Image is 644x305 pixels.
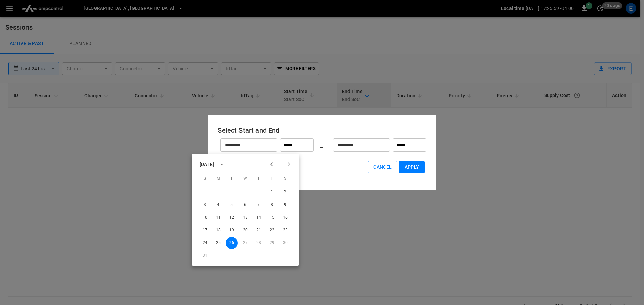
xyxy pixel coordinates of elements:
button: 26 [226,237,238,249]
button: 2 [279,186,291,198]
button: 25 [212,237,224,249]
span: Sunday [199,172,211,185]
button: Cancel [368,161,397,173]
span: Saturday [279,172,291,185]
h6: Select Start and End [218,125,426,136]
button: 9 [279,199,291,211]
span: Friday [266,172,278,185]
button: 19 [226,224,238,236]
button: 12 [226,212,238,224]
span: Monday [212,172,224,185]
button: 5 [226,199,238,211]
button: 14 [253,212,265,224]
button: 1 [266,186,278,198]
span: Wednesday [239,172,251,185]
button: 15 [266,212,278,224]
button: 22 [266,224,278,236]
button: Apply [399,161,425,173]
button: 20 [239,224,251,236]
button: 16 [279,212,291,224]
button: calendar view is open, switch to year view [216,159,227,170]
button: 8 [266,199,278,211]
button: 4 [212,199,224,211]
span: Thursday [253,172,265,185]
span: Tuesday [226,172,238,185]
button: 17 [199,224,211,236]
button: 11 [212,212,224,224]
button: 6 [239,199,251,211]
div: [DATE] [200,161,214,168]
button: 10 [199,212,211,224]
button: 24 [199,237,211,249]
button: 3 [199,199,211,211]
h6: _ [320,140,323,150]
button: Previous month [266,159,277,170]
button: 7 [253,199,265,211]
button: 23 [279,224,291,236]
button: 13 [239,212,251,224]
button: 21 [253,224,265,236]
button: 18 [212,224,224,236]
